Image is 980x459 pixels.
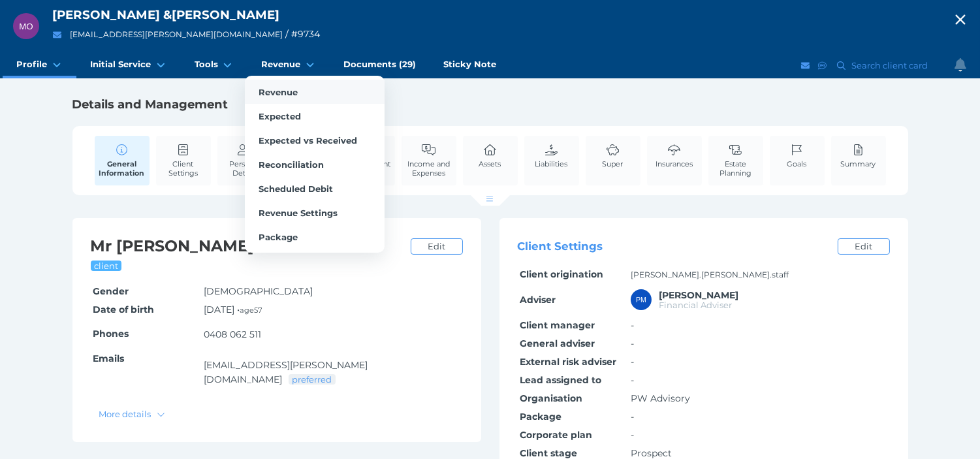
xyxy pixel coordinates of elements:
[411,238,463,255] a: Edit
[221,159,269,178] span: Personal Details
[520,268,603,280] span: Client origination
[631,447,672,459] span: Prospect
[712,159,760,178] span: Estate Planning
[91,236,404,257] h2: Mr [PERSON_NAME]
[163,7,279,22] span: & [PERSON_NAME]
[799,57,812,74] button: Email
[532,136,571,176] a: Liabilities
[652,136,696,176] a: Insurances
[156,136,211,185] a: Client Settings
[98,159,146,178] span: General Information
[245,104,385,128] a: Expected
[816,57,829,74] button: SMS
[204,285,313,297] span: [DEMOGRAPHIC_DATA]
[343,59,416,70] span: Documents (29)
[659,289,738,301] span: Peter McDonald
[245,200,385,225] a: Revenue Settings
[838,136,879,176] a: Summary
[402,136,456,185] a: Income and Expenses
[245,128,385,152] a: Expected vs Received
[520,374,601,386] span: Lead assigned to
[93,353,124,364] span: Emails
[631,356,634,368] span: -
[841,159,876,168] span: Summary
[93,285,129,297] span: Gender
[831,57,934,74] button: Search client card
[93,409,154,419] span: More details
[520,392,582,404] span: Organisation
[631,392,690,404] span: PW Advisory
[443,59,496,70] span: Sticky Note
[93,261,119,271] span: client
[291,374,333,385] span: preferred
[631,429,634,441] span: -
[93,405,172,422] button: More details
[631,289,652,310] div: Peter McDonald
[344,159,391,168] span: Employment
[520,429,592,441] span: Corporate plan
[3,52,76,78] a: Profile
[405,159,453,178] span: Income and Expenses
[259,232,298,242] span: Package
[849,60,934,71] span: Search client card
[520,411,561,422] span: Package
[259,208,338,218] span: Revenue Settings
[204,328,261,340] a: 0408 062 511
[259,183,333,194] span: Scheduled Debit
[76,52,180,78] a: Initial Service
[849,241,877,251] span: Edit
[259,87,298,97] span: Revenue
[708,136,763,185] a: Estate Planning
[631,411,634,422] span: -
[13,13,39,39] div: Mark Oberman
[217,136,272,185] a: Personal Details
[204,359,368,385] a: [EMAIL_ADDRESS][PERSON_NAME][DOMAIN_NAME]
[240,306,262,315] small: age 57
[195,59,218,70] span: Tools
[93,328,129,340] span: Phones
[659,300,732,310] span: Financial Adviser
[838,238,890,255] a: Edit
[245,225,385,249] a: Package
[422,241,450,251] span: Edit
[656,159,693,168] span: Insurances
[52,7,160,22] span: [PERSON_NAME]
[599,136,627,176] a: Super
[49,27,65,43] button: Email
[631,319,634,331] span: -
[245,152,385,176] a: Reconciliation
[631,374,634,386] span: -
[247,52,330,78] a: Revenue
[259,135,357,146] span: Expected vs Received
[245,80,385,104] a: Revenue
[636,296,646,304] span: PM
[520,447,577,459] span: Client stage
[476,136,505,176] a: Assets
[520,319,595,331] span: Client manager
[261,59,300,70] span: Revenue
[479,159,501,168] span: Assets
[95,136,150,185] a: General Information
[72,97,908,112] h1: Details and Management
[245,176,385,200] a: Scheduled Debit
[70,29,283,39] a: [EMAIL_ADDRESS][PERSON_NAME][DOMAIN_NAME]
[784,136,810,176] a: Goals
[16,59,47,70] span: Profile
[520,356,616,368] span: External risk adviser
[535,159,568,168] span: Liabilities
[159,159,208,178] span: Client Settings
[520,338,595,349] span: General adviser
[603,159,624,168] span: Super
[629,266,890,284] td: [PERSON_NAME].[PERSON_NAME].staff
[285,28,320,40] span: / # 9734
[93,304,154,315] span: Date of birth
[520,294,556,306] span: Adviser
[330,52,430,78] a: Documents (29)
[259,159,324,170] span: Reconciliation
[90,59,151,70] span: Initial Service
[787,159,807,168] span: Goals
[518,240,603,253] span: Client Settings
[631,338,634,349] span: -
[259,111,301,121] span: Expected
[19,22,33,31] span: MO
